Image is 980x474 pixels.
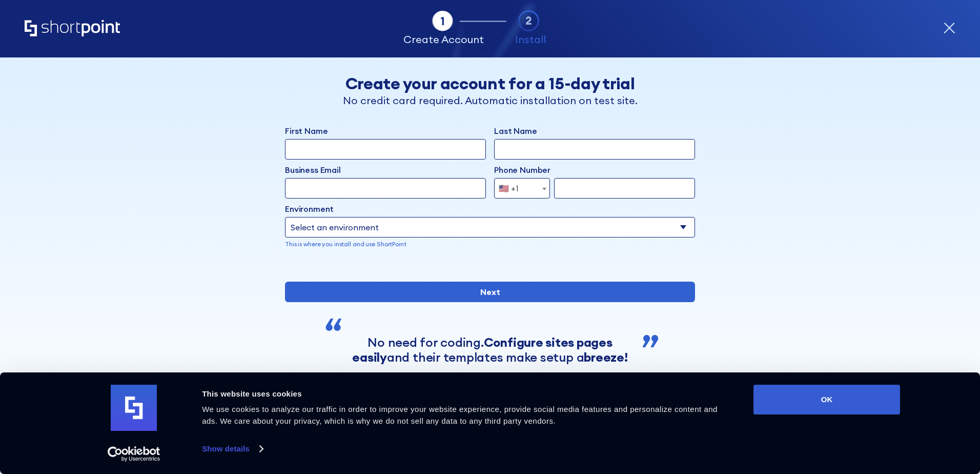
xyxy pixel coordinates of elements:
span: We use cookies to analyze our traffic in order to improve your website experience, provide social... [202,405,718,425]
button: OK [753,385,900,414]
a: Show details [202,441,262,457]
a: Usercentrics Cookiebot - opens in a new window [89,446,179,462]
img: logo [111,385,157,431]
div: This website uses cookies [202,388,730,400]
